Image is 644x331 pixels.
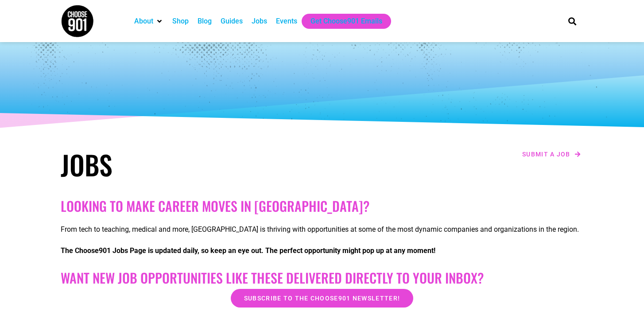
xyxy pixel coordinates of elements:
h1: Jobs [61,148,318,180]
a: Blog [198,16,212,27]
nav: Main nav [130,14,553,29]
div: Search [565,14,580,28]
a: Events [276,16,297,27]
a: About [134,16,153,27]
a: Get Choose901 Emails [310,16,382,27]
a: Submit a job [520,148,583,160]
h2: Want New Job Opportunities like these Delivered Directly to your Inbox? [61,270,583,286]
a: Shop [172,16,189,27]
p: From tech to teaching, medical and more, [GEOGRAPHIC_DATA] is thriving with opportunities at some... [61,224,583,235]
a: Guides [221,16,243,27]
strong: The Choose901 Jobs Page is updated daily, so keep an eye out. The perfect opportunity might pop u... [61,246,435,255]
h2: Looking to make career moves in [GEOGRAPHIC_DATA]? [61,198,583,214]
span: Submit a job [522,151,570,157]
div: About [130,14,168,29]
span: Subscribe to the Choose901 newsletter! [244,295,400,301]
a: Subscribe to the Choose901 newsletter! [231,289,413,308]
a: Jobs [252,16,267,27]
